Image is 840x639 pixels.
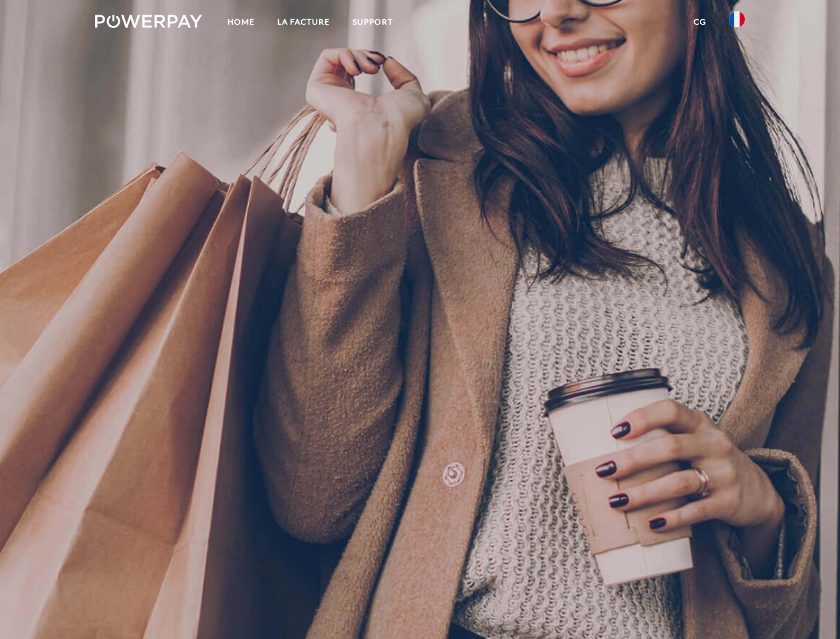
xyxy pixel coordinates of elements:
[216,10,266,34] a: Home
[266,10,341,34] a: LA FACTURE
[95,15,202,28] img: logo-powerpay-white.svg
[341,10,404,34] a: Support
[729,11,745,27] img: fr
[682,10,718,34] a: CG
